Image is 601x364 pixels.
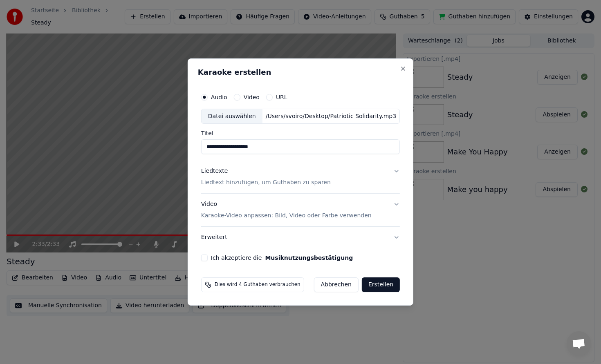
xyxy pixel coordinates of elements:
[215,281,300,288] span: Dies wird 4 Guthaben verbrauchen
[244,94,260,100] label: Video
[362,277,400,292] button: Erstellen
[201,167,228,176] div: Liedtexte
[201,179,331,187] p: Liedtext hinzufügen, um Guthaben zu sparen
[201,194,400,227] button: VideoKaraoke-Video anpassen: Bild, Video oder Farbe verwenden
[265,255,353,261] button: Ich akzeptiere die
[202,109,262,124] div: Datei auswählen
[211,94,227,100] label: Audio
[201,201,372,220] div: Video
[262,112,399,121] div: /Users/svoiro/Desktop/Patriotic Solidarity.mp3
[201,131,400,136] label: Titel
[211,255,353,261] label: Ich akzeptiere die
[201,227,400,248] button: Erweitert
[201,212,372,220] p: Karaoke-Video anpassen: Bild, Video oder Farbe verwenden
[314,277,358,292] button: Abbrechen
[201,161,400,194] button: LiedtexteLiedtext hinzufügen, um Guthaben zu sparen
[276,94,287,100] label: URL
[198,69,403,76] h2: Karaoke erstellen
